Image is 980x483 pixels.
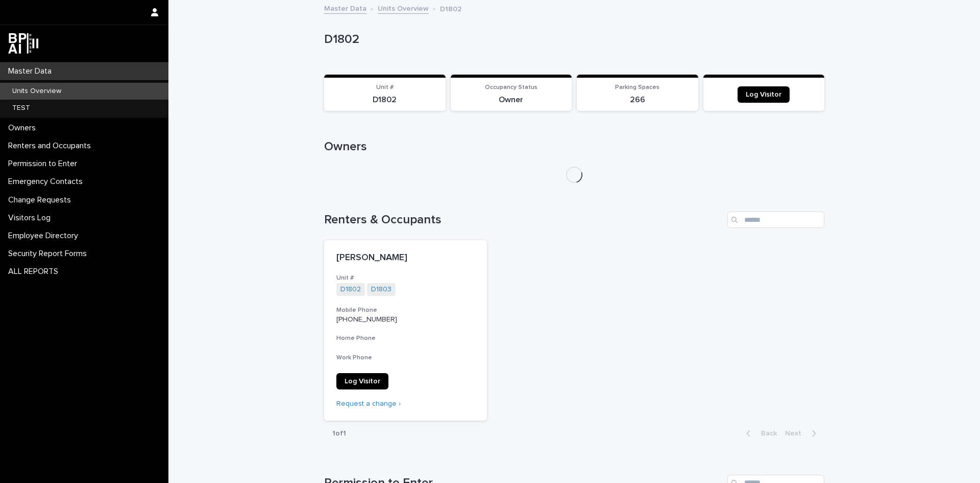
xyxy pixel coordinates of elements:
a: Log Visitor [738,86,790,103]
p: TEST [4,104,38,112]
p: 266 [583,95,692,105]
p: Change Requests [4,195,79,205]
p: 1 of 1 [324,421,354,446]
img: dwgmcNfxSF6WIOOXiGgu [8,33,38,54]
span: Log Visitor [746,91,781,98]
a: D1802 [340,285,361,294]
a: Units Overview [378,2,429,14]
p: [PERSON_NAME] [336,252,475,264]
p: ALL REPORTS [4,267,66,277]
span: Back [755,430,777,437]
p: Employee Directory [4,231,86,241]
button: Next [781,429,824,438]
a: [PHONE_NUMBER] [336,316,397,323]
p: Owners [4,123,44,133]
h3: Work Phone [336,354,475,362]
p: D1802 [440,3,461,14]
span: Next [785,430,807,437]
p: Emergency Contacts [4,177,91,187]
p: Units Overview [4,87,69,96]
span: Parking Spaces [615,84,659,90]
span: Log Visitor [345,378,380,385]
h1: Owners [324,140,824,154]
a: Log Visitor [336,373,388,389]
p: Permission to Enter [4,159,85,169]
p: Security Report Forms [4,249,95,259]
p: Visitors Log [4,213,59,223]
button: Back [738,429,781,438]
a: [PERSON_NAME]Unit #D1802 D1803 Mobile Phone[PHONE_NUMBER]Home PhoneWork PhoneLog VisitorRequest a... [324,240,487,421]
p: Renters and Occupants [4,141,99,151]
h3: Home Phone [336,334,475,342]
p: Master Data [4,66,60,76]
p: D1802 [324,32,820,47]
a: Master Data [324,2,366,14]
span: Unit # [376,84,394,90]
h3: Mobile Phone [336,306,475,314]
h1: Renters & Occupants [324,213,723,227]
p: D1802 [330,95,439,105]
a: D1803 [371,285,391,294]
a: Request a change › [336,400,401,407]
p: Owner [457,95,566,105]
input: Search [727,212,824,228]
h3: Unit # [336,274,475,282]
span: Occupancy Status [485,84,537,90]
